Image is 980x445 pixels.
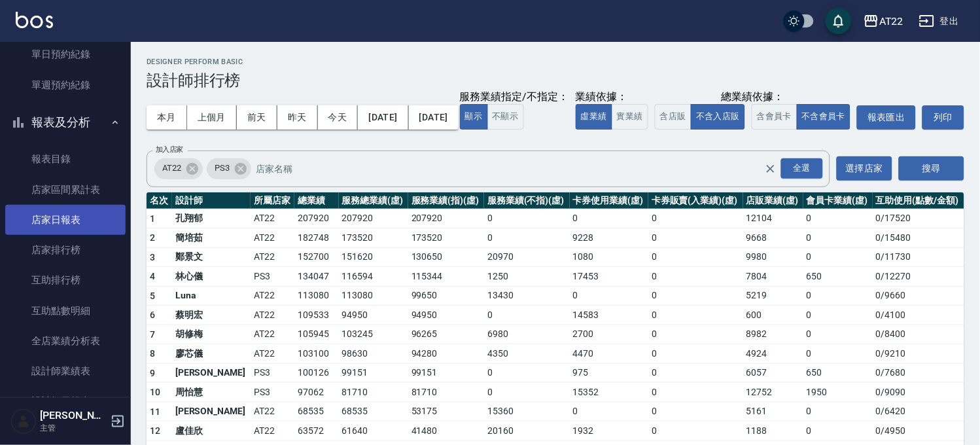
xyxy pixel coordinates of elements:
td: 12752 [743,383,803,402]
td: 0 [484,209,570,228]
td: 0 [484,228,570,248]
td: 0 [648,247,743,267]
h5: [PERSON_NAME] [40,409,107,422]
a: 互助點數明細 [5,296,126,326]
td: 0 [648,383,743,402]
button: 虛業績 [576,104,612,130]
td: 0 [803,344,873,364]
td: 650 [803,267,873,287]
span: PS3 [207,162,237,175]
button: 不含入店販 [691,104,745,130]
span: 8 [150,348,155,359]
div: 業績依據： [576,90,648,104]
td: 0 [803,325,873,344]
td: 115344 [408,267,484,287]
th: 總業績 [294,192,338,209]
th: 互助使用(點數/金額) [873,192,964,209]
td: 0 [803,286,873,306]
td: 盧佳欣 [172,421,251,441]
td: 0 [648,325,743,344]
td: 68535 [294,402,338,421]
span: 3 [150,252,155,262]
td: 151620 [339,247,408,267]
td: 53175 [408,402,484,421]
button: 前天 [237,105,277,130]
td: 20160 [484,421,570,441]
a: 設計師日報表 [5,386,126,416]
td: 173520 [339,228,408,248]
td: 0 [803,247,873,267]
td: 0 [648,421,743,441]
td: 0 [803,421,873,441]
a: 設計師業績表 [5,356,126,386]
a: 店家排行榜 [5,235,126,265]
div: AT22 [879,13,903,29]
td: 0 / 9210 [873,344,964,364]
td: 0 [648,209,743,228]
td: 207920 [294,209,338,228]
img: Person [10,408,37,435]
td: 152700 [294,247,338,267]
button: 顯示 [460,104,488,130]
td: 林心儀 [172,267,251,287]
td: 650 [803,363,873,383]
td: 0 [803,228,873,248]
td: 0 / 12270 [873,267,964,287]
th: 卡券販賣(入業績)(虛) [648,192,743,209]
td: PS3 [251,383,294,402]
td: 0 / 9090 [873,383,964,402]
td: 1250 [484,267,570,287]
button: 今天 [318,105,359,130]
td: 簡培茹 [172,228,251,248]
td: 0 [648,363,743,383]
input: 店家名稱 [253,157,788,180]
th: 所屬店家 [251,192,294,209]
td: 6980 [484,325,570,344]
td: [PERSON_NAME] [172,363,251,383]
th: 卡券使用業績(虛) [570,192,648,209]
td: PS3 [251,363,294,383]
button: save [826,8,852,34]
div: AT22 [154,158,203,179]
a: 報表目錄 [5,144,126,174]
td: 20970 [484,247,570,267]
td: 5161 [743,402,803,421]
span: 11 [150,406,161,417]
a: 店家區間累計表 [5,175,126,205]
button: 不含會員卡 [797,104,851,130]
td: 0 / 8400 [873,325,964,344]
td: 0 [570,402,648,421]
button: 不顯示 [487,104,524,130]
span: 12 [150,425,161,436]
td: 97062 [294,383,338,402]
td: [PERSON_NAME] [172,402,251,421]
button: 上個月 [187,105,237,130]
a: 店家日報表 [5,205,126,235]
img: Logo [16,12,53,28]
td: 9668 [743,228,803,248]
td: 1932 [570,421,648,441]
td: AT22 [251,421,294,441]
td: 17453 [570,267,648,287]
td: 0 [648,286,743,306]
td: 100126 [294,363,338,383]
td: 7804 [743,267,803,287]
td: AT22 [251,402,294,421]
button: [DATE] [358,105,408,130]
td: 孔翔郁 [172,209,251,228]
td: 0 [648,344,743,364]
span: 9 [150,368,155,378]
td: 94950 [339,306,408,325]
td: 鄭景文 [172,247,251,267]
td: 99650 [408,286,484,306]
button: 報表及分析 [5,105,126,139]
td: 0 / 9660 [873,286,964,306]
a: 報表匯出 [857,105,916,130]
th: 店販業績(虛) [743,192,803,209]
td: 173520 [408,228,484,248]
td: 68535 [339,402,408,421]
td: 0 [803,306,873,325]
td: 9228 [570,228,648,248]
td: 0 [803,402,873,421]
a: 全店業績分析表 [5,326,126,356]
